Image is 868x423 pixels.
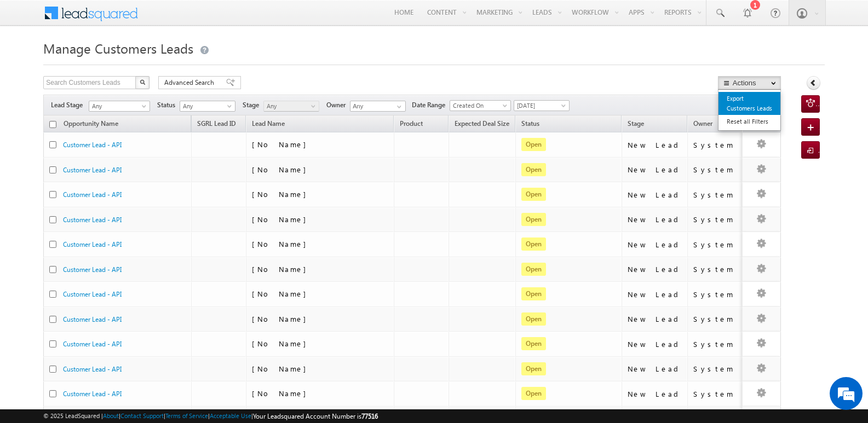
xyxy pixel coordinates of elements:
a: Customer Lead - API [63,390,122,398]
span: Open [521,213,546,226]
span: [DATE] [514,101,566,111]
div: New Lead [628,190,682,200]
span: Your Leadsquared Account Number is [253,412,378,420]
div: New Lead [628,140,682,150]
span: Advanced Search [164,78,217,88]
span: Stage [243,100,263,110]
div: System [693,364,737,374]
span: Product [400,119,423,128]
span: [No Name] [252,215,312,224]
a: Customer Lead - API [63,265,122,274]
div: System [693,215,737,224]
img: Search [140,79,145,85]
div: New Lead [628,165,682,175]
div: System [693,240,737,250]
a: Terms of Service [165,412,208,419]
span: Open [521,337,546,350]
span: [No Name] [252,140,312,149]
span: Any [264,101,316,111]
span: Date Range [412,100,450,110]
span: [No Name] [252,264,312,274]
a: Show All Items [391,101,405,112]
div: System [693,289,737,299]
a: Expected Deal Size [449,118,515,132]
a: Customer Lead - API [63,240,122,248]
span: [No Name] [252,364,312,373]
span: Any [180,101,232,111]
span: Expected Deal Size [455,119,509,128]
div: System [693,140,737,150]
div: New Lead [628,364,682,374]
div: New Lead [628,240,682,250]
a: Any [89,101,150,112]
span: Created On [450,101,507,111]
span: Open [521,188,546,201]
span: [No Name] [252,289,312,298]
span: Open [521,287,546,300]
span: Lead Name [246,118,290,132]
a: SGRL Lead ID [192,118,242,132]
div: System [693,190,737,200]
a: Customer Lead - API [63,290,122,298]
div: New Lead [628,264,682,274]
span: [No Name] [252,189,312,199]
span: Any [89,101,146,111]
span: Open [521,387,546,400]
div: System [693,165,737,175]
a: Customer Lead - API [63,365,122,373]
button: Actions [718,76,781,90]
input: Type to Search [350,101,406,112]
div: System [693,389,737,399]
span: [No Name] [252,339,312,348]
a: Acceptable Use [210,412,251,419]
div: System [693,314,737,324]
span: Stage [628,119,644,128]
a: Customer Lead - API [63,216,122,224]
a: Customer Lead - API [63,141,122,149]
div: System [693,264,737,274]
span: [No Name] [252,165,312,174]
span: 77516 [361,412,378,420]
input: Check all records [49,121,56,128]
a: Any [263,101,319,112]
div: New Lead [628,314,682,324]
span: Lead Stage [51,100,87,110]
a: Created On [450,100,511,111]
div: New Lead [628,339,682,349]
a: About [103,412,119,419]
a: Customer Lead - API [63,190,122,199]
div: New Lead [628,215,682,224]
a: Export Customers Leads [718,92,780,115]
a: Any [180,101,235,112]
span: Owner [326,100,350,110]
a: Status [516,118,545,132]
span: Open [521,312,546,326]
a: Customer Lead - API [63,166,122,174]
span: [No Name] [252,314,312,323]
span: Owner [693,119,712,128]
a: Opportunity Name [58,118,124,132]
span: SGRL Lead ID [197,119,236,128]
span: Open [521,362,546,375]
a: Reset all Filters [718,115,780,128]
a: [DATE] [514,100,570,111]
div: New Lead [628,389,682,399]
span: Status [157,100,180,110]
span: Open [521,138,546,151]
span: Open [521,237,546,251]
span: [No Name] [252,389,312,398]
span: © 2025 LeadSquared | | | | | [43,411,378,421]
div: System [693,339,737,349]
span: Open [521,263,546,276]
div: New Lead [628,289,682,299]
span: Manage Customers Leads [43,39,193,57]
span: Open [521,163,546,176]
a: Stage [622,118,649,132]
span: Opportunity Name [64,119,118,128]
a: Contact Support [120,412,164,419]
a: Customer Lead - API [63,340,122,348]
a: Customer Lead - API [63,315,122,323]
span: [No Name] [252,239,312,248]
